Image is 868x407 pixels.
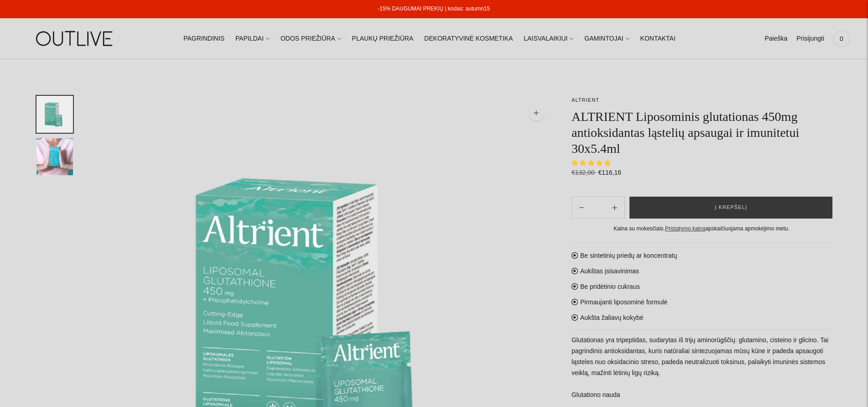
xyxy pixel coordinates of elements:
span: 0 [835,32,848,45]
a: Prisijungti [796,29,824,49]
a: Paieška [764,29,787,49]
a: ALTRIENT [572,97,599,103]
div: Kaina su mokesčiais. apskaičiuojama apmokėjimo metu. [572,224,832,234]
button: Į krepšelį [629,197,832,219]
button: Translation missing: en.general.accessibility.image_thumbail [36,138,73,175]
img: OUTLIVE [18,23,132,54]
a: ODOS PRIEŽIŪRA [281,29,341,49]
span: 5.00 stars [572,159,613,167]
h1: ALTRIENT Liposominis glutationas 450mg antioksidantas ląstelių apsaugai ir imunitetui 30x5.4ml [572,109,832,157]
button: Add product quantity [572,197,591,219]
a: PAPILDAI [235,29,270,49]
a: Pristatymo kaina [665,225,706,232]
a: -15% DAUGUMAI PREKIŲ | kodas: autumn15 [378,5,490,12]
a: GAMINTOJAI [584,29,629,49]
a: 0 [833,29,850,49]
input: Product quantity [591,201,605,214]
a: LAISVALAIKIUI [524,29,573,49]
span: €116,16 [598,169,621,176]
button: Translation missing: en.general.accessibility.image_thumbail [36,96,73,133]
a: PLAUKŲ PRIEŽIŪRA [352,29,414,49]
a: DEKORATYVINĖ KOSMETIKA [424,29,513,49]
a: KONTAKTAI [640,29,676,49]
span: Į krepšelį [715,203,747,212]
button: Subtract product quantity [605,197,624,219]
a: PAGRINDINIS [183,29,224,49]
s: €132,00 [572,169,597,176]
